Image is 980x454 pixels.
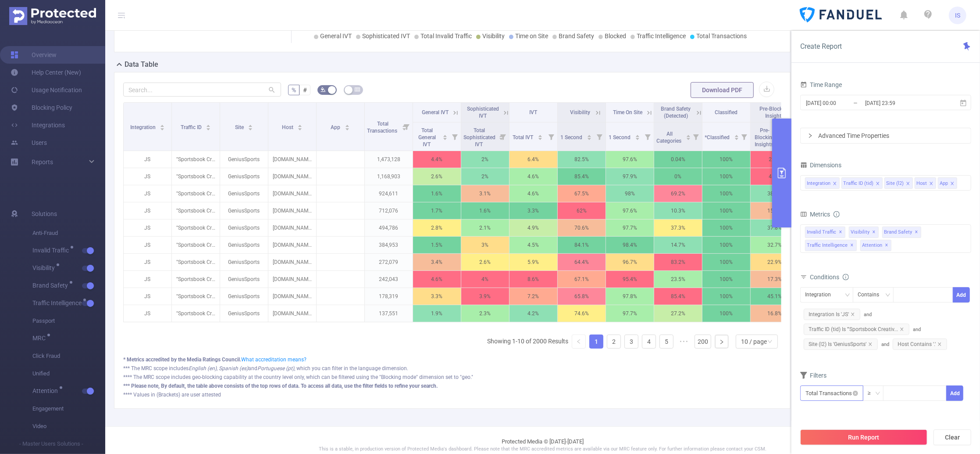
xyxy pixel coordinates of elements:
[606,202,654,219] p: 97.6%
[442,133,448,139] div: Sort
[705,134,731,141] span: *Classified
[181,124,203,130] span: Traffic ID
[461,237,509,253] p: 3%
[32,282,71,288] span: Brand Safety
[915,227,919,238] span: ✕
[220,305,268,322] p: GeniusSports
[172,168,220,185] p: "Sportsbook Creative Beta" [27356]
[625,335,638,348] a: 3
[124,271,171,288] p: JS
[841,177,883,189] li: Traffic ID (tid)
[172,305,220,322] p: "Sportsbook Creative Beta" [27356]
[934,429,971,445] button: Clear
[875,391,880,397] i: icon: down
[172,271,220,288] p: "Sportsbook Creative Beta" [27356]
[123,83,281,97] input: Search...
[248,123,253,126] i: icon: caret-up
[482,32,505,40] span: Visibility
[32,224,105,242] span: Anti-Fraud
[510,288,557,305] p: 7.2%
[268,254,316,270] p: [DOMAIN_NAME]
[695,335,711,349] li: 200
[751,185,798,202] p: 38.1%
[690,123,702,151] i: Filter menu
[759,106,790,119] span: Pre-Blocking Insights
[805,288,837,302] div: Integration
[497,123,509,151] i: Filter menu
[292,86,296,94] span: %
[321,87,326,92] i: icon: bg-colors
[172,151,220,168] p: "Sportsbook Creative Beta" [27356]
[331,124,342,130] span: App
[413,254,461,270] p: 3.4%
[606,254,654,270] p: 96.7%
[845,292,850,299] i: icon: down
[800,42,842,50] span: Create Report
[654,288,702,305] p: 85.4%
[268,305,316,322] p: [DOMAIN_NAME]
[851,240,854,251] span: ✕
[206,127,211,130] i: icon: caret-down
[220,237,268,253] p: GeniusSports
[702,237,750,253] p: 100%
[677,335,691,349] span: •••
[734,133,739,139] div: Sort
[916,178,927,189] div: Host
[413,305,461,322] p: 1.9%
[268,271,316,288] p: [DOMAIN_NAME]
[691,82,754,98] button: Download PDF
[467,106,499,119] span: Sophisticated IVT
[660,335,673,348] a: 5
[741,335,767,348] div: 10 / page
[715,109,738,115] span: Classified
[282,124,295,130] span: Host
[702,288,750,305] p: 100%
[32,335,49,341] span: MRC
[11,116,65,134] a: Integrations
[11,81,82,99] a: Usage Notification
[220,202,268,219] p: GeniusSports
[656,131,683,144] span: All Categories
[443,137,448,139] i: icon: caret-down
[220,271,268,288] p: GeniusSports
[559,32,594,40] span: Brand Safety
[558,271,606,288] p: 67.1%
[365,202,413,219] p: 712,076
[367,121,399,134] span: Total Transactions
[843,178,873,189] div: Traffic ID (tid)
[843,274,849,280] i: icon: info-circle
[955,7,960,24] span: IS
[510,168,557,185] p: 4.6%
[220,288,268,305] p: GeniusSports
[642,335,656,348] a: 4
[538,133,543,139] div: Sort
[950,181,955,187] i: icon: close
[607,335,620,348] a: 2
[686,137,691,139] i: icon: caret-down
[751,271,798,288] p: 17.3%
[461,305,509,322] p: 2.3%
[515,32,548,40] span: Time on Site
[589,335,603,349] li: 1
[449,123,461,151] i: Filter menu
[695,335,711,348] a: 200
[365,305,413,322] p: 137,551
[677,335,691,349] li: Next 5 Pages
[609,134,632,141] span: 1 Second
[734,133,739,136] i: icon: caret-up
[124,305,171,322] p: JS
[172,288,220,305] p: "Sportsbook Creative Beta" [27356]
[172,220,220,236] p: "Sportsbook Creative Beta" [27356]
[804,309,860,320] span: Integration Is 'JS'
[545,123,557,151] i: Filter menu
[124,202,171,219] p: JS
[800,162,841,169] span: Dimensions
[751,254,798,270] p: 22.9%
[587,133,592,136] i: icon: caret-up
[654,151,702,168] p: 0.04%
[702,168,750,185] p: 100%
[413,168,461,185] p: 2.6%
[755,127,775,148] span: Pre-Blocking Insights
[805,97,876,109] input: Start date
